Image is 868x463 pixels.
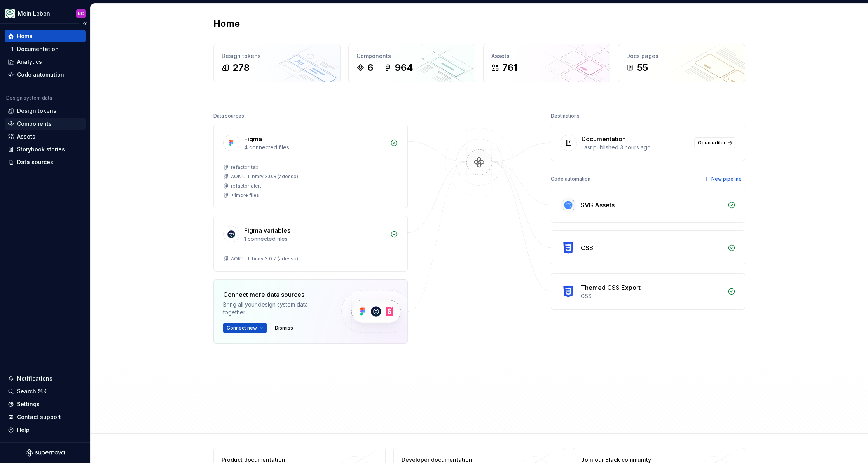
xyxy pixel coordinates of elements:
span: Connect new [227,325,257,331]
div: Components [356,52,467,60]
div: Analytics [17,58,42,66]
div: Documentation [582,134,626,144]
div: Destinations [551,110,580,121]
div: refactor_tab [231,164,258,170]
button: Contact support [5,411,86,423]
div: Notifications [17,375,52,382]
a: Documentation [5,43,86,55]
a: Figma4 connected filesrefactor_tabAOK UI Library 3.0.8 (adesso)refactor_alert+1more files [213,125,408,208]
div: Storybook stories [17,146,65,153]
button: Notifications [5,372,86,385]
span: Dismiss [275,325,293,331]
div: Design system data [6,95,52,101]
img: df5db9ef-aba0-4771-bf51-9763b7497661.png [5,9,15,18]
a: Open editor [694,137,735,148]
div: Mein Leben [18,10,50,18]
div: Data sources [17,158,53,166]
div: Assets [17,133,35,140]
svg: Supernova Logo [26,449,65,457]
div: Search ⌘K [17,388,47,395]
button: New pipeline [702,174,745,184]
div: Figma [244,134,262,144]
div: 4 connected files [244,144,386,151]
div: Figma variables [244,226,290,235]
a: Home [5,30,86,42]
a: Design tokens [5,105,86,117]
div: Bring all your design system data together. [223,301,328,316]
div: CSS [581,292,723,300]
div: Docs pages [626,52,737,60]
span: New pipeline [711,176,742,182]
a: Assets [5,130,86,143]
button: Help [5,424,86,436]
div: Design tokens [17,107,56,115]
div: NG [78,11,84,17]
div: Code automation [551,174,590,184]
a: Storybook stories [5,143,86,156]
div: Help [17,426,30,434]
button: Collapse sidebar [79,18,90,29]
div: 964 [395,61,413,74]
div: Home [17,32,33,40]
div: Design tokens [222,52,332,60]
button: Mein LebenNG [2,5,89,22]
a: Code automation [5,68,86,81]
div: 6 [367,61,373,74]
div: Themed CSS Export [581,283,641,292]
div: 1 connected files [244,235,386,243]
div: + 1 more files [231,192,259,198]
a: Analytics [5,56,86,68]
div: Settings [17,400,40,408]
div: CSS [581,243,593,253]
div: 278 [232,61,250,74]
div: 55 [637,61,648,74]
span: Open editor [698,140,726,146]
div: Assets [491,52,602,60]
div: Components [17,120,52,128]
a: Figma variables1 connected filesAOK UI Library 3.0.7 (adesso) [213,216,408,272]
div: refactor_alert [231,183,261,189]
button: Dismiss [271,323,297,333]
div: AOK UI Library 3.0.8 (adesso) [231,174,298,180]
a: Data sources [5,156,86,168]
div: SVG Assets [581,200,615,210]
a: Assets761 [483,44,610,82]
a: Settings [5,398,86,410]
a: Components [5,118,86,130]
button: Search ⌘K [5,385,86,398]
a: Design tokens278 [213,44,341,82]
div: AOK UI Library 3.0.7 (adesso) [231,256,298,262]
div: Contact support [17,413,61,421]
button: Connect new [223,323,267,333]
div: Data sources [213,110,244,121]
h2: Home [213,18,240,30]
div: Connect more data sources [223,290,328,299]
a: Components6964 [348,44,475,82]
div: Code automation [17,71,64,79]
a: Docs pages55 [618,44,745,82]
div: 761 [502,61,517,74]
div: Last published 3 hours ago [582,144,690,151]
div: Documentation [17,45,59,53]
